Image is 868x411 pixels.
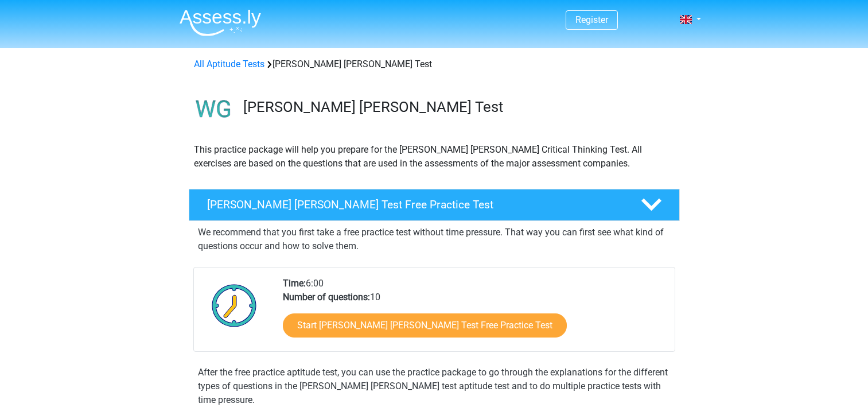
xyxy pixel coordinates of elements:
[193,366,675,407] div: After the free practice aptitude test, you can use the practice package to go through the explana...
[274,277,674,351] div: 6:00 10
[243,98,671,116] h3: [PERSON_NAME] [PERSON_NAME] Test
[198,226,671,253] p: We recommend that you first take a free practice test without time pressure. That way you can fir...
[207,198,622,211] h4: [PERSON_NAME] [PERSON_NAME] Test Free Practice Test
[283,278,306,289] b: Time:
[575,14,608,25] a: Register
[205,277,263,334] img: Clock
[180,9,261,36] img: Assessly
[283,292,370,303] b: Number of questions:
[283,313,567,338] a: Start [PERSON_NAME] [PERSON_NAME] Test Free Practice Test
[189,85,238,134] img: watson glaser test
[184,189,684,221] a: [PERSON_NAME] [PERSON_NAME] Test Free Practice Test
[189,57,679,71] div: [PERSON_NAME] [PERSON_NAME] Test
[194,59,264,69] a: All Aptitude Tests
[194,143,675,170] p: This practice package will help you prepare for the [PERSON_NAME] [PERSON_NAME] Critical Thinking...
